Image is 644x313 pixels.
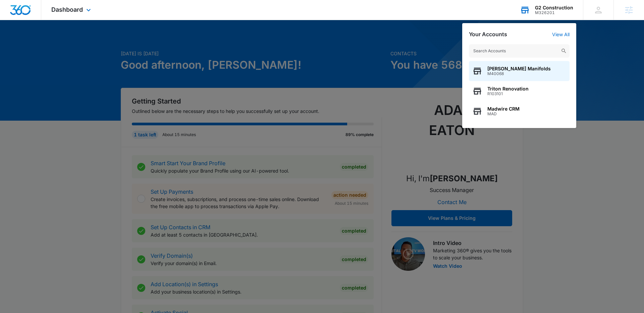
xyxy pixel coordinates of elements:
span: [PERSON_NAME] Manifolds [487,66,551,71]
span: MAD [487,112,520,116]
h2: Your Accounts [469,31,507,38]
div: account name [535,5,573,10]
span: M40068 [487,71,551,76]
span: R103101 [487,91,529,96]
input: Search Accounts [469,44,570,58]
a: View All [552,32,570,37]
button: Madwire CRMMAD [469,101,570,121]
div: account id [535,10,573,15]
span: Dashboard [51,6,83,13]
span: Triton Renovation [487,86,529,91]
button: [PERSON_NAME] ManifoldsM40068 [469,61,570,81]
button: Triton RenovationR103101 [469,81,570,101]
span: Madwire CRM [487,106,520,112]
